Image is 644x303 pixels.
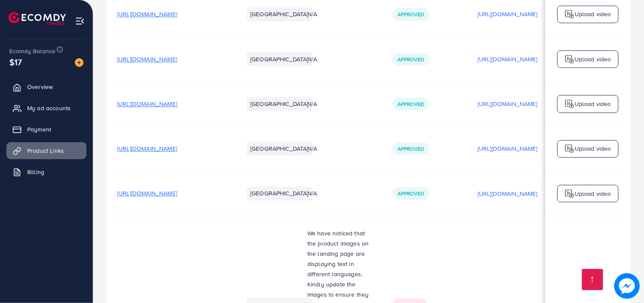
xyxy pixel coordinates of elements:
p: [URL][DOMAIN_NAME] [478,54,538,64]
span: N/A [307,144,317,153]
img: logo [564,189,575,199]
p: Upload video [575,9,611,19]
a: Billing [6,163,86,180]
span: N/A [307,100,317,108]
p: Upload video [575,54,611,64]
img: logo [9,12,66,25]
p: [URL][DOMAIN_NAME] [478,9,538,19]
img: image [75,58,83,67]
span: [URL][DOMAIN_NAME] [117,189,177,197]
span: Ecomdy Balance [9,47,55,55]
li: [GEOGRAPHIC_DATA] [247,186,312,200]
li: [GEOGRAPHIC_DATA] [247,7,312,21]
img: logo [564,99,575,109]
span: $17 [9,56,22,68]
li: [GEOGRAPHIC_DATA] [247,97,312,111]
span: Payment [27,125,51,134]
p: [URL][DOMAIN_NAME] [478,143,538,154]
p: Upload video [575,143,611,154]
span: [URL][DOMAIN_NAME] [117,55,177,63]
a: My ad accounts [6,100,86,117]
span: Approved [398,190,424,197]
span: Billing [27,168,44,176]
span: N/A [307,10,317,18]
span: Approved [398,56,424,63]
span: [URL][DOMAIN_NAME] [117,144,177,153]
p: Upload video [575,189,611,199]
img: logo [564,9,575,19]
p: [URL][DOMAIN_NAME] [478,99,538,109]
span: Product Links [27,146,64,155]
span: [URL][DOMAIN_NAME] [117,100,177,108]
img: image [614,273,640,299]
a: Product Links [6,142,86,159]
a: Overview [6,78,86,95]
span: My ad accounts [27,104,71,112]
p: [URL][DOMAIN_NAME] [478,189,538,199]
span: Approved [398,11,424,18]
p: Upload video [575,99,611,109]
img: logo [564,54,575,64]
img: logo [564,143,575,154]
span: Approved [398,145,424,152]
span: [URL][DOMAIN_NAME] [117,10,177,18]
span: N/A [307,55,317,63]
a: Payment [6,121,86,138]
li: [GEOGRAPHIC_DATA] [247,52,312,66]
img: menu [75,16,85,26]
span: N/A [307,189,317,197]
li: [GEOGRAPHIC_DATA] [247,142,312,155]
span: Overview [27,83,53,91]
span: Approved [398,100,424,108]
